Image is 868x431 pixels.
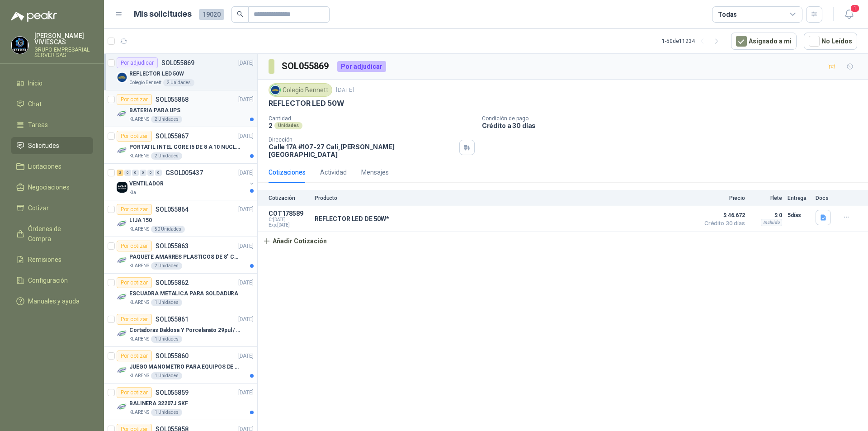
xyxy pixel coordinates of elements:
[315,215,389,223] p: REFLECTOR LED DE 50W*
[117,109,127,119] img: Company Logo
[129,289,238,298] p: ESCUADRA METALICA PARA SOLDADURA
[269,83,332,97] div: Colegio Bennett
[117,314,152,325] div: Por cotizar
[156,353,189,359] p: SOL055860
[361,167,389,177] div: Mensajes
[34,33,93,45] p: [PERSON_NAME] VIVIESCAS
[238,59,254,67] p: [DATE]
[129,363,242,371] p: JUEGO MANOMETRO PARA EQUIPOS DE ARGON Y OXICORTE [PERSON_NAME]
[750,195,782,201] p: Flete
[117,218,127,229] img: Company Logo
[28,182,70,192] span: Negociaciones
[156,96,189,103] p: SOL055868
[117,72,127,83] img: Company Logo
[104,384,257,420] a: Por cotizarSOL055859[DATE] Company LogoBALINERA 32207J SKFKLARENS1 Unidades
[336,86,354,95] p: [DATE]
[151,409,182,416] div: 1 Unidades
[117,350,152,361] div: Por cotizar
[700,210,745,221] span: $ 46.672
[117,167,255,196] a: 2 0 0 0 0 0 GSOL005437[DATE] Company LogoVENTILADORKia
[151,336,182,343] div: 1 Unidades
[804,33,857,50] button: No Leídos
[238,132,254,141] p: [DATE]
[156,133,189,139] p: SOL055867
[129,226,149,233] p: KLARENS
[28,141,59,151] span: Solicitudes
[11,158,93,175] a: Licitaciones
[151,372,182,379] div: 1 Unidades
[156,389,189,396] p: SOL055859
[129,326,242,335] p: Cortadoras Baldosa Y Porcelanato 29pul / 74cm - Truper 15827
[788,195,810,201] p: Entrega
[117,241,152,251] div: Por cotizar
[117,387,152,398] div: Por cotizar
[238,352,254,360] p: [DATE]
[151,152,182,160] div: 2 Unidades
[129,180,164,188] p: VENTILADOR
[151,116,182,123] div: 2 Unidades
[129,399,188,408] p: BALINERA 32207J SKF
[238,169,254,177] p: [DATE]
[761,219,782,226] div: Incluido
[156,316,189,322] p: SOL055861
[238,315,254,324] p: [DATE]
[269,223,309,228] span: Exp: [DATE]
[129,336,149,343] p: KLARENS
[269,210,309,217] p: COT178589
[117,170,123,176] div: 2
[117,204,152,215] div: Por cotizar
[129,253,242,261] p: PAQUETE AMARRES PLASTICOS DE 8" COLOR NEGRO
[788,210,810,221] p: 5 días
[269,217,309,223] span: C: [DATE]
[117,145,127,156] img: Company Logo
[117,131,152,142] div: Por cotizar
[841,6,857,23] button: 1
[11,137,93,154] a: Solicitudes
[238,205,254,214] p: [DATE]
[662,34,724,48] div: 1 - 50 de 11234
[104,274,257,310] a: Por cotizarSOL055862[DATE] Company LogoESCUADRA METALICA PARA SOLDADURAKLARENS1 Unidades
[237,11,243,17] span: search
[269,167,306,177] div: Cotizaciones
[269,115,475,122] p: Cantidad
[129,143,242,152] p: PORTATIL INTEL CORE I5 DE 8 A 10 NUCLEOS
[132,170,139,176] div: 0
[750,210,782,221] p: $ 0
[129,79,161,86] p: Colegio Bennett
[258,232,332,250] button: Añadir Cotización
[163,79,194,86] div: 2 Unidades
[269,137,456,143] p: Dirección
[34,47,93,58] p: GRUPO EMPRESARIAL SERVER SAS
[124,170,131,176] div: 0
[151,262,182,270] div: 2 Unidades
[129,409,149,416] p: KLARENS
[117,94,152,105] div: Por cotizar
[147,170,154,176] div: 0
[129,152,149,160] p: KLARENS
[129,216,152,225] p: LIJA 150
[700,221,745,226] span: Crédito 30 días
[129,299,149,306] p: KLARENS
[28,99,42,109] span: Chat
[28,224,85,244] span: Órdenes de Compra
[129,116,149,123] p: KLARENS
[28,203,49,213] span: Cotizar
[129,189,136,196] p: Kia
[718,9,737,19] div: Todas
[269,122,273,129] p: 2
[11,75,93,92] a: Inicio
[238,388,254,397] p: [DATE]
[850,4,860,13] span: 1
[161,60,194,66] p: SOL055869
[117,57,158,68] div: Por adjudicar
[11,199,93,217] a: Cotizar
[151,299,182,306] div: 1 Unidades
[11,293,93,310] a: Manuales y ayuda
[117,255,127,266] img: Company Logo
[104,237,257,274] a: Por cotizarSOL055863[DATE] Company LogoPAQUETE AMARRES PLASTICOS DE 8" COLOR NEGROKLARENS2 Unidades
[482,122,864,129] p: Crédito a 30 días
[320,167,347,177] div: Actividad
[28,296,80,306] span: Manuales y ayuda
[104,90,257,127] a: Por cotizarSOL055868[DATE] Company LogoBATERIA PARA UPSKLARENS2 Unidades
[199,9,224,20] span: 19020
